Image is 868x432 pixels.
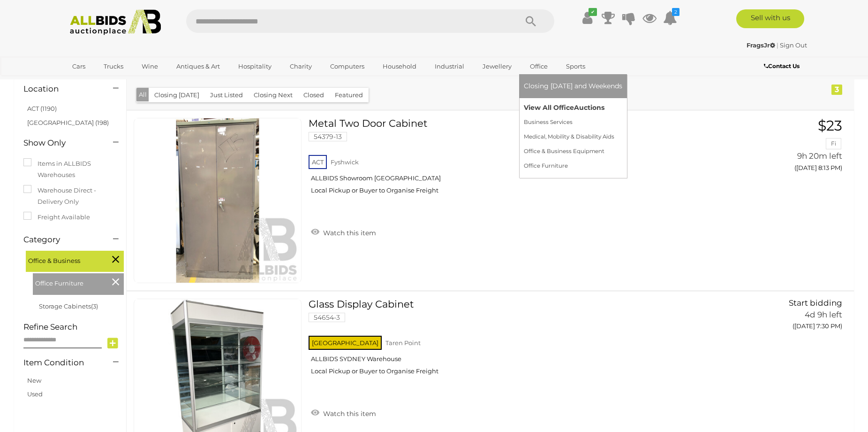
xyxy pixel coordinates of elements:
[560,59,591,74] a: Sports
[27,105,57,112] a: ACT (1190)
[747,41,777,49] a: FragsJr
[23,139,99,147] h4: Show Only
[740,118,845,177] a: $23 Fi 9h 20m left ([DATE] 8:13 PM)
[136,118,300,283] img: 54379-13a.jpg
[316,299,726,382] a: Glass Display Cabinet 54654-3 [GEOGRAPHIC_DATA] Taren Point ALLBIDS SYDNEY Warehouse Local Pickup...
[747,41,775,49] strong: FragsJr
[476,59,518,74] a: Jewellery
[65,9,166,35] img: Allbids.com.au
[91,302,98,310] span: (3)
[35,276,106,289] span: Office Furniture
[298,88,330,102] button: Closed
[23,185,117,207] label: Warehouse Direct - Delivery Only
[204,88,249,102] button: Just Listed
[736,9,804,28] a: Sell with us
[507,9,554,33] button: Search
[98,59,129,74] a: Trucks
[27,377,41,384] a: New
[23,358,99,367] h4: Item Condition
[780,41,807,49] a: Sign Out
[66,74,145,90] a: [GEOGRAPHIC_DATA]
[377,59,423,74] a: Household
[524,59,554,74] a: Office
[284,59,318,74] a: Charity
[740,299,845,335] a: Start bidding 4d 9h left ([DATE] 7:30 PM)
[672,8,679,16] i: 2
[321,229,376,237] span: Watch this item
[309,225,378,239] a: Watch this item
[309,406,378,420] a: Watch this item
[23,323,124,332] h4: Refine Search
[248,88,298,102] button: Closing Next
[764,61,802,71] a: Contact Us
[831,85,842,95] div: 3
[136,59,164,74] a: Wine
[28,253,98,266] span: Office & Business
[321,409,376,418] span: Watch this item
[818,117,842,134] span: $23
[764,62,800,69] b: Contact Us
[232,59,278,74] a: Hospitality
[789,298,842,308] span: Start bidding
[589,8,597,16] i: ✔
[39,302,98,310] a: Storage Cabinets(3)
[27,119,109,126] a: [GEOGRAPHIC_DATA] (198)
[329,88,369,102] button: Featured
[170,59,226,74] a: Antiques & Art
[324,59,370,74] a: Computers
[27,390,43,398] a: Used
[316,118,726,201] a: Metal Two Door Cabinet 54379-13 ACT Fyshwick ALLBIDS Showroom [GEOGRAPHIC_DATA] Local Pickup or B...
[581,9,595,26] a: ✔
[23,212,90,223] label: Freight Available
[663,9,677,26] a: 2
[429,59,470,74] a: Industrial
[149,88,205,102] button: Closing [DATE]
[777,41,778,49] span: |
[136,88,149,101] button: All
[23,235,99,244] h4: Category
[23,85,99,93] h4: Location
[23,158,117,180] label: Items in ALLBIDS Warehouses
[66,59,91,74] a: Cars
